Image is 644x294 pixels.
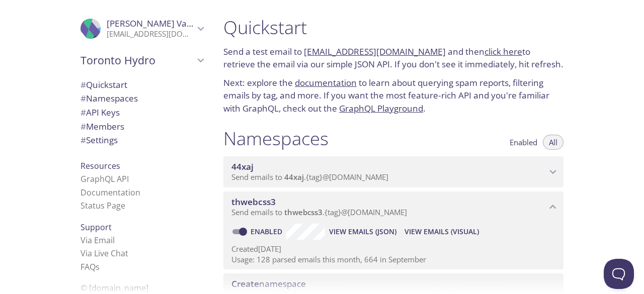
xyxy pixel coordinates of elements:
a: click here [485,46,522,57]
p: Usage: 128 parsed emails this month, 664 in September [231,254,555,265]
a: Via Email [80,235,115,246]
span: Toronto Hydro [80,53,194,67]
div: 44xaj namespace [223,156,563,187]
button: View Emails (JSON) [325,224,400,240]
span: View Emails (Visual) [405,226,479,238]
button: Enabled [504,135,543,150]
div: Members [72,120,211,134]
span: Namespaces [80,92,138,104]
div: thwebcss3 namespace [223,191,563,223]
span: Settings [80,134,118,146]
span: 44xaj [231,161,254,172]
h1: Quickstart [223,16,563,39]
div: API Keys [72,106,211,120]
a: Status Page [80,200,125,211]
span: # [80,134,86,146]
a: [EMAIL_ADDRESS][DOMAIN_NAME] [304,46,446,57]
span: # [80,121,86,132]
div: Toronto Hydro [72,47,211,73]
div: Quickstart [72,78,211,92]
span: Send emails to . {tag} @[DOMAIN_NAME] [231,172,388,182]
span: Support [80,222,112,233]
div: Prasanth Varma [72,12,211,45]
span: thwebcss3 [231,196,276,208]
iframe: Help Scout Beacon - Open [604,259,634,289]
span: # [80,79,86,90]
p: Created [DATE] [231,244,555,254]
a: documentation [295,77,357,88]
span: Members [80,121,124,132]
span: API Keys [80,107,120,118]
span: Resources [80,160,120,171]
a: Enabled [249,227,286,236]
a: Documentation [80,187,140,198]
h1: Namespaces [223,127,329,150]
span: Quickstart [80,79,127,90]
span: thwebcss3 [284,207,323,217]
span: [PERSON_NAME] Varma [107,18,203,29]
span: s [96,261,100,272]
a: GraphQL API [80,173,129,184]
div: Namespaces [72,91,211,106]
a: Via Live Chat [80,248,128,259]
p: Next: explore the to learn about querying spam reports, filtering emails by tag, and more. If you... [223,76,563,115]
button: View Emails (Visual) [400,224,483,240]
span: # [80,107,86,118]
span: 44xaj [284,172,304,182]
a: GraphQL Playground [339,103,423,114]
a: FAQ [80,261,100,272]
button: All [543,135,563,150]
p: Send a test email to and then to retrieve the email via our simple JSON API. If you don't see it ... [223,45,563,71]
span: # [80,92,86,104]
div: Team Settings [72,133,211,147]
span: Send emails to . {tag} @[DOMAIN_NAME] [231,207,407,217]
span: View Emails (JSON) [329,226,396,238]
p: [EMAIL_ADDRESS][DOMAIN_NAME] [107,29,194,39]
